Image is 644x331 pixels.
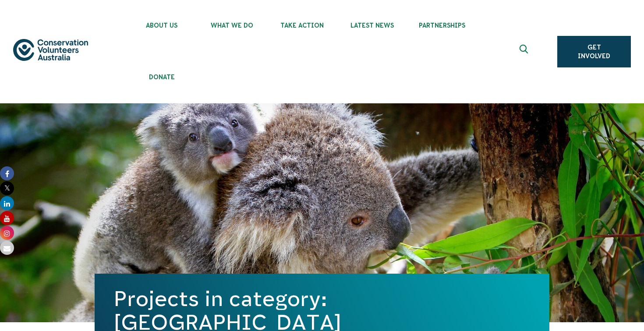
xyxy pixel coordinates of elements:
[13,39,88,61] img: logo.svg
[127,22,197,29] span: About Us
[127,74,197,81] span: Donate
[407,22,477,29] span: Partnerships
[197,22,267,29] span: What We Do
[267,22,337,29] span: Take Action
[520,45,531,59] span: Expand search box
[337,22,407,29] span: Latest News
[557,36,631,67] a: Get Involved
[514,41,535,62] button: Expand search box Close search box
